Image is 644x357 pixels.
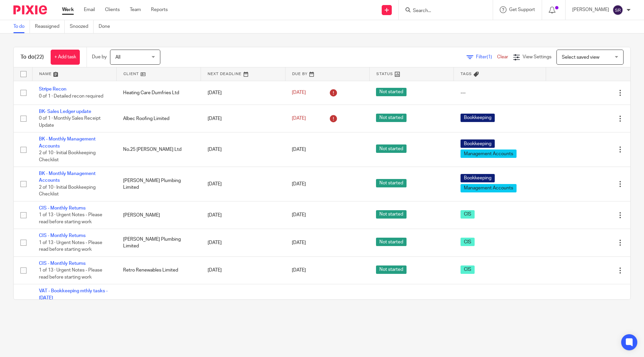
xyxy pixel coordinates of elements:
[39,289,108,300] a: VAT - Bookkeeping mthly tasks - [DATE]
[523,55,551,59] span: View Settings
[201,167,285,201] td: [DATE]
[39,206,86,211] a: CIS - Monthly Returns
[130,6,141,13] a: Team
[201,132,285,167] td: [DATE]
[461,139,495,148] span: Bookkeeping
[201,284,285,325] td: [DATE]
[39,151,96,162] span: 2 of 10 · Initial Bookkeeping Checklist
[13,20,30,33] a: To do
[292,91,306,95] span: [DATE]
[116,132,201,167] td: No.25 [PERSON_NAME] Ltd
[376,88,407,96] span: Not started
[292,268,306,273] span: [DATE]
[39,116,101,128] span: 0 of 1 · Monthly Sales Receipt Update
[116,201,201,229] td: [PERSON_NAME]
[292,116,306,121] span: [DATE]
[562,55,599,60] span: Select saved view
[39,261,86,266] a: CIS - Monthly Returns
[376,210,407,219] span: Not started
[92,54,107,60] p: Due by
[116,284,201,325] td: Albec Roofing Limited
[292,147,306,152] span: [DATE]
[461,238,475,246] span: CIS
[105,6,120,13] a: Clients
[201,201,285,229] td: [DATE]
[461,184,517,192] span: Management Accounts
[376,265,407,274] span: Not started
[35,20,65,33] a: Reassigned
[39,240,102,252] span: 1 of 13 · Urgent Notes - Please read before starting work
[201,105,285,132] td: [DATE]
[116,81,201,105] td: Heating Care Dumfries Ltd
[461,265,475,274] span: CIS
[376,114,407,122] span: Not started
[376,179,407,187] span: Not started
[39,185,96,197] span: 2 of 10 · Initial Bookkeeping Checklist
[572,6,609,13] p: [PERSON_NAME]
[292,182,306,186] span: [DATE]
[116,229,201,256] td: [PERSON_NAME] Plumbing Limited
[612,5,623,15] img: svg%3E
[412,8,473,14] input: Search
[13,5,47,14] img: Pixie
[201,256,285,284] td: [DATE]
[487,55,492,59] span: (1)
[116,256,201,284] td: Retro Renewables Limited
[99,20,115,33] a: Done
[39,87,66,92] a: Stripe Recon
[116,167,201,201] td: [PERSON_NAME] Plumbing Limited
[70,20,94,33] a: Snoozed
[39,109,91,114] a: BK- Sales Ledger update
[39,171,96,183] a: BK - Monthly Management Accounts
[39,213,102,225] span: 1 of 13 · Urgent Notes - Please read before starting work
[39,268,102,280] span: 1 of 13 · Urgent Notes - Please read before starting work
[292,213,306,218] span: [DATE]
[461,72,472,76] span: Tags
[39,137,96,148] a: BK - Monthly Management Accounts
[376,238,407,246] span: Not started
[115,55,120,60] span: All
[201,81,285,105] td: [DATE]
[20,54,44,61] h1: To do
[35,54,44,60] span: (22)
[84,6,95,13] a: Email
[51,50,80,65] a: + Add task
[201,229,285,256] td: [DATE]
[461,210,475,219] span: CIS
[39,233,86,238] a: CIS - Monthly Returns
[461,174,495,182] span: Bookkeeping
[476,55,497,59] span: Filter
[116,105,201,132] td: Albec Roofing Limited
[376,144,407,153] span: Not started
[39,94,103,99] span: 0 of 1 · Detailed recon required
[151,6,168,13] a: Reports
[292,240,306,245] span: [DATE]
[461,114,495,122] span: Bookkeeping
[497,55,508,59] a: Clear
[62,6,74,13] a: Work
[509,7,535,12] span: Get Support
[461,150,517,158] span: Management Accounts
[461,90,539,96] div: ---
